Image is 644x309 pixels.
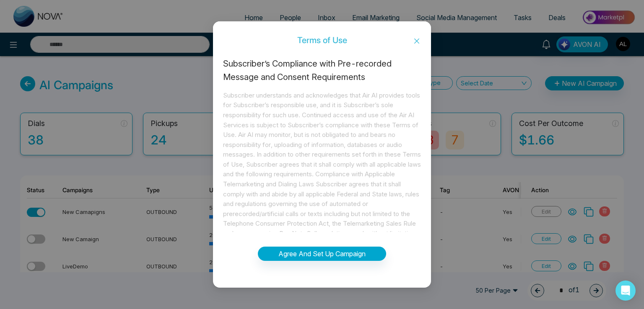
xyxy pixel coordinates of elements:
span: close [413,38,420,44]
div: Open Intercom Messenger [615,281,636,301]
button: Agree And Set Up Campaign [258,247,386,261]
button: Close [402,30,431,52]
div: Subscriber understands and acknowledges that Air AI provides tools for Subscriber’s responsible u... [223,90,421,232]
div: Subscriber’s Compliance with Pre-recorded Message and Consent Requirements [223,57,421,84]
div: Terms of Use [213,36,431,45]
